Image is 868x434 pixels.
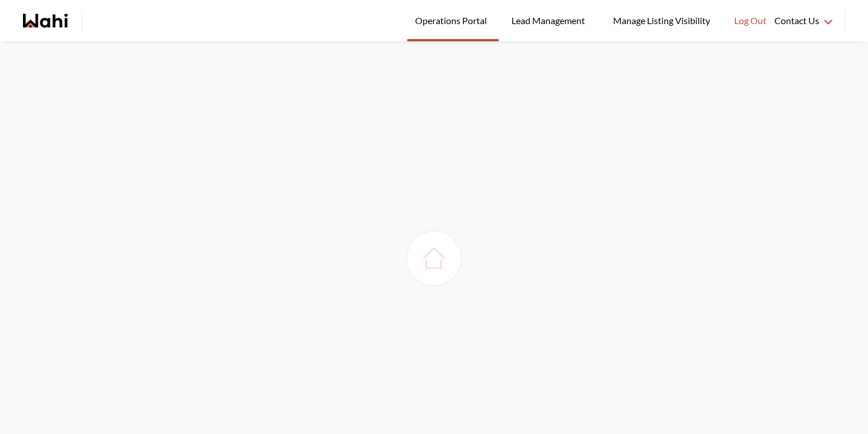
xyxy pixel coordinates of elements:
[415,13,491,28] span: Operations Portal
[734,13,766,28] span: Log Out
[511,13,589,28] span: Lead Management
[610,13,714,28] span: Manage Listing Visibility
[23,14,68,28] a: Wahi homepage
[418,242,450,274] img: loading house image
